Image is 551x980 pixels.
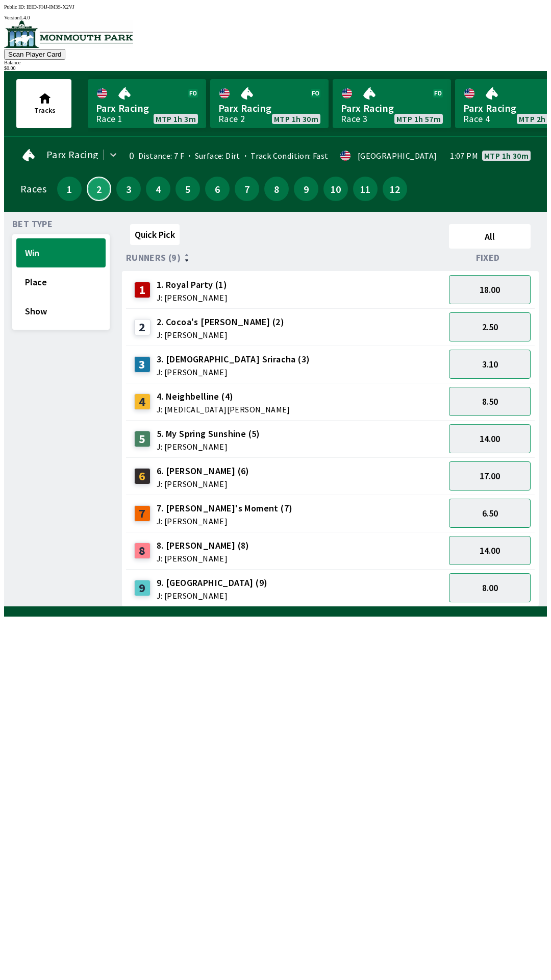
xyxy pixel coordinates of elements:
[157,405,290,413] span: J: [MEDICAL_DATA][PERSON_NAME]
[383,177,407,201] button: 12
[449,387,531,416] button: 8.50
[445,253,535,263] div: Fixed
[146,177,170,201] button: 4
[274,115,318,123] span: MTP 1h 30m
[96,102,198,115] span: Parx Racing
[134,356,151,373] div: 3
[480,284,500,296] span: 18.00
[126,152,134,160] div: 0
[482,321,498,333] span: 2.50
[16,267,106,297] button: Place
[16,79,71,128] button: Tracks
[25,247,97,259] span: Win
[157,278,228,291] span: 1. Royal Party (1)
[57,177,82,201] button: 1
[176,177,200,201] button: 5
[237,185,257,192] span: 7
[264,177,289,201] button: 8
[235,177,259,201] button: 7
[157,554,249,562] span: J: [PERSON_NAME]
[157,592,268,600] span: J: [PERSON_NAME]
[4,60,547,65] div: Balance
[449,350,531,379] button: 3.10
[34,106,56,115] span: Tracks
[449,573,531,602] button: 8.00
[134,580,151,596] div: 9
[16,297,106,326] button: Show
[208,185,227,192] span: 6
[218,115,245,123] div: Race 2
[157,464,249,478] span: 6. [PERSON_NAME] (6)
[296,185,316,192] span: 9
[178,185,197,192] span: 5
[326,185,345,192] span: 10
[157,315,284,329] span: 2. Cocoa's [PERSON_NAME] (2)
[184,151,240,161] span: Surface: Dirt
[218,102,320,115] span: Parx Racing
[396,115,441,123] span: MTP 1h 57m
[157,502,293,515] span: 7. [PERSON_NAME]'s Moment (7)
[449,461,531,491] button: 17.00
[16,238,106,267] button: Win
[134,319,151,335] div: 2
[157,368,310,376] span: J: [PERSON_NAME]
[134,282,151,298] div: 1
[157,427,260,440] span: 5. My Spring Sunshine (5)
[480,545,500,556] span: 14.00
[4,4,547,10] div: Public ID:
[341,115,367,123] div: Race 3
[134,394,151,410] div: 4
[148,185,168,192] span: 4
[25,276,97,288] span: Place
[449,424,531,453] button: 14.00
[134,431,151,447] div: 5
[134,543,151,559] div: 8
[157,443,260,451] span: J: [PERSON_NAME]
[157,293,228,302] span: J: [PERSON_NAME]
[333,79,451,128] a: Parx RacingRace 3MTP 1h 57m
[454,231,526,242] span: All
[157,517,293,525] span: J: [PERSON_NAME]
[27,4,74,10] span: IEID-FI4J-IM3S-X2VJ
[157,331,284,339] span: J: [PERSON_NAME]
[480,433,500,445] span: 14.00
[356,185,375,192] span: 11
[4,15,547,20] div: Version 1.4.0
[449,224,531,249] button: All
[323,177,348,201] button: 10
[449,312,531,341] button: 2.50
[20,185,46,193] div: Races
[60,185,79,192] span: 1
[353,177,378,201] button: 11
[126,253,445,263] div: Runners (9)
[116,177,141,201] button: 3
[4,49,65,60] button: Scan Player Card
[130,224,180,245] button: Quick Pick
[450,152,478,160] span: 1:07 PM
[267,185,286,192] span: 8
[134,505,151,522] div: 7
[210,79,329,128] a: Parx RacingRace 2MTP 1h 30m
[156,115,196,123] span: MTP 1h 3m
[25,305,97,317] span: Show
[96,115,122,123] div: Race 1
[157,480,249,488] span: J: [PERSON_NAME]
[449,275,531,304] button: 18.00
[341,102,443,115] span: Parx Racing
[134,468,151,484] div: 6
[46,151,98,159] span: Parx Racing
[482,358,498,370] span: 3.10
[385,185,405,192] span: 12
[463,115,490,123] div: Race 4
[4,20,133,48] img: venue logo
[449,536,531,565] button: 14.00
[135,229,175,240] span: Quick Pick
[358,152,437,160] div: [GEOGRAPHIC_DATA]
[157,539,249,552] span: 8. [PERSON_NAME] (8)
[482,396,498,407] span: 8.50
[476,254,500,262] span: Fixed
[157,390,290,403] span: 4. Neighbelline (4)
[119,185,138,192] span: 3
[12,220,53,228] span: Bet Type
[294,177,318,201] button: 9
